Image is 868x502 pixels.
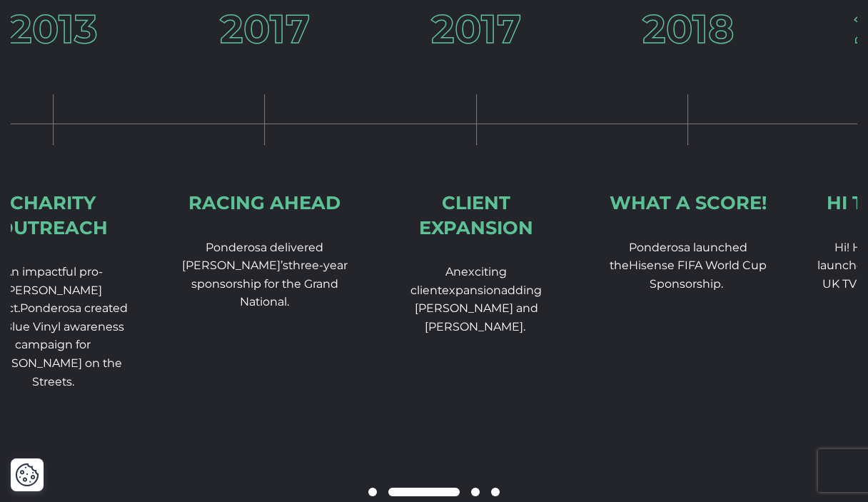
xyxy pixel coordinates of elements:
[220,9,310,49] h3: 2017
[431,9,521,49] h3: 2017
[732,241,747,254] span: ed
[415,301,538,333] span: [PERSON_NAME] and [PERSON_NAME].
[308,241,323,254] span: ed
[9,9,98,49] h3: 2013
[610,191,767,216] div: What a score!
[410,283,442,297] span: client
[191,258,348,308] span: three-year sponsorship for the Grand National.
[15,463,39,487] img: Revisit consent button
[610,258,629,272] span: the
[468,265,507,278] span: xciting
[642,9,734,49] h3: 2018
[182,258,288,272] span: [PERSON_NAME]’s
[188,191,340,216] div: Racing ahead
[501,283,542,297] span: adding
[445,265,453,278] span: A
[629,258,767,291] span: Hisense FIFA World Cup Sponsorship.
[15,463,39,487] button: Cookie Settings
[393,191,560,240] div: Client expansion
[206,241,308,254] span: Ponderosa deliver
[453,265,461,278] span: n
[442,283,501,297] span: expansion
[461,265,468,278] span: e
[629,241,732,254] span: Ponderosa launch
